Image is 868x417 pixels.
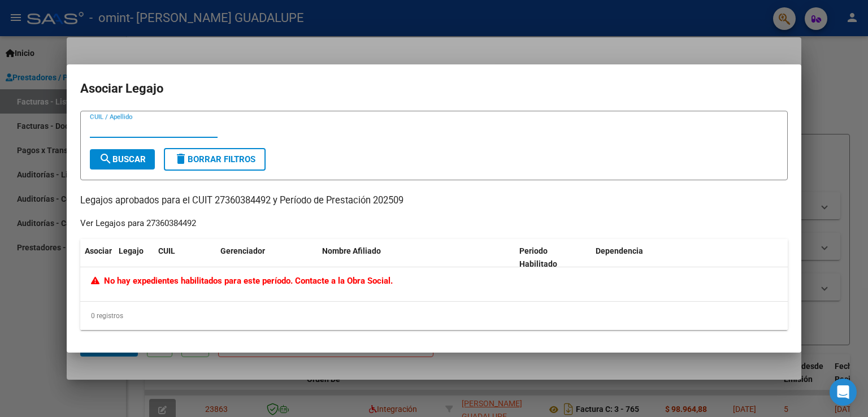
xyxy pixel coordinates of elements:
[164,148,266,171] button: Borrar Filtros
[85,246,112,255] span: Asociar
[830,379,857,406] div: Open Intercom Messenger
[90,149,155,170] button: Buscar
[114,239,154,276] datatable-header-cell: Legajo
[91,276,393,286] span: No hay expedientes habilitados para este período. Contacte a la Obra Social.
[80,239,114,276] datatable-header-cell: Asociar
[80,302,788,330] div: 0 registros
[154,239,216,276] datatable-header-cell: CUIL
[322,246,381,255] span: Nombre Afiliado
[216,239,318,276] datatable-header-cell: Gerenciador
[596,246,643,255] span: Dependencia
[80,217,196,230] div: Ver Legajos para 27360384492
[174,152,188,166] mat-icon: delete
[515,239,591,276] datatable-header-cell: Periodo Habilitado
[591,239,788,276] datatable-header-cell: Dependencia
[99,154,146,164] span: Buscar
[318,239,515,276] datatable-header-cell: Nombre Afiliado
[80,78,788,99] h2: Asociar Legajo
[158,246,175,255] span: CUIL
[99,152,112,166] mat-icon: search
[119,246,144,255] span: Legajo
[174,154,255,164] span: Borrar Filtros
[220,246,265,255] span: Gerenciador
[80,194,788,208] p: Legajos aprobados para el CUIT 27360384492 y Período de Prestación 202509
[519,246,557,268] span: Periodo Habilitado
